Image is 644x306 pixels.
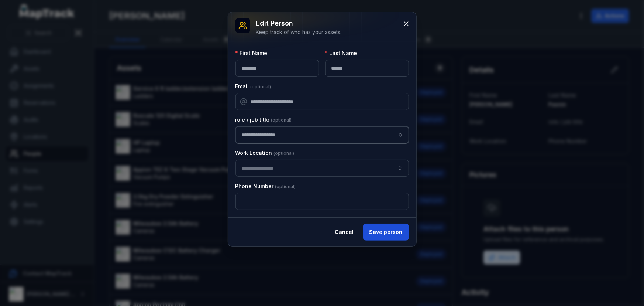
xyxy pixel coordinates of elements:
[235,126,409,143] input: person-edit:cf[9d0596ec-b45f-4a56-8562-a618bb02ca7a]-label
[235,183,296,190] label: Phone Number
[235,116,292,123] label: role / job title
[363,224,409,241] button: Save person
[235,149,295,157] label: Work Location
[325,50,357,57] label: Last Name
[256,28,342,36] div: Keep track of who has your assets.
[235,50,268,57] label: First Name
[235,83,271,90] label: Email
[329,224,360,241] button: Cancel
[256,18,342,28] h3: Edit person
